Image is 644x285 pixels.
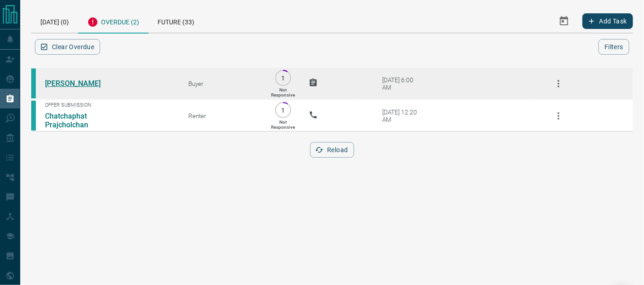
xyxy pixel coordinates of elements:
[271,87,295,97] p: Not Responsive
[553,10,575,32] button: Select Date Range
[582,13,633,29] button: Add Task
[188,80,257,87] div: Buyer
[78,9,148,34] div: Overdue (2)
[382,108,421,123] div: [DATE] 12:20 AM
[188,112,257,120] div: Renter
[45,112,114,129] a: Chatchaphat Prajcholchan
[148,9,203,33] div: Future (33)
[599,39,629,55] button: Filters
[271,120,295,130] p: Not Responsive
[31,9,78,33] div: [DATE] (0)
[382,76,421,91] div: [DATE] 6:00 AM
[31,68,36,98] div: condos.ca
[31,101,36,131] div: condos.ca
[280,107,287,114] p: 1
[280,74,287,81] p: 1
[35,39,100,55] button: Clear Overdue
[45,102,175,108] span: Offer Submission
[45,79,114,88] a: [PERSON_NAME]
[310,142,354,158] button: Reload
